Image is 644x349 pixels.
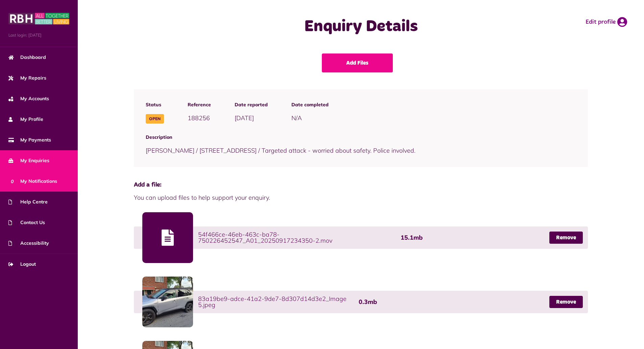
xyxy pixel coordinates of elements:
[291,101,329,108] span: Date completed
[549,232,583,244] a: Remove
[134,193,588,202] span: You can upload files to help support your enquiry.
[8,177,16,185] span: 0
[146,101,164,108] span: Status
[401,235,423,241] span: 15.1mb
[586,17,627,27] a: Edit profile
[291,114,302,122] span: N/A
[146,134,576,141] span: Description
[8,157,49,164] span: My Enquiries
[8,198,48,205] span: Help Centre
[8,240,49,247] span: Accessibility
[235,101,268,108] span: Date reported
[8,12,69,25] img: MyRBH
[198,296,352,308] span: 83a19be9-adce-41a2-9de7-8d307d14d3e2_Image 5.jpeg
[322,53,393,72] a: Add Files
[8,74,46,82] span: My Repairs
[198,232,393,244] span: 54f466ce-46eb-463c-ba78-750226452547_A01_20250917234350-2.mov
[8,261,36,268] span: Logout
[8,95,49,102] span: My Accounts
[549,296,583,308] a: Remove
[359,299,377,305] span: 0.3mb
[8,116,43,123] span: My Profile
[8,136,51,144] span: My Payments
[235,114,254,122] span: [DATE]
[8,54,46,61] span: Dashboard
[226,17,496,37] h1: Enquiry Details
[188,114,210,122] span: 188256
[134,180,588,190] span: Add a file:
[8,219,45,226] span: Contact Us
[146,147,415,154] span: [PERSON_NAME] / [STREET_ADDRESS] / Targeted attack - worried about safety. Police involved.
[8,32,69,38] span: Last login: [DATE]
[188,101,211,108] span: Reference
[146,114,164,124] span: Open
[8,178,57,185] span: My Notifications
